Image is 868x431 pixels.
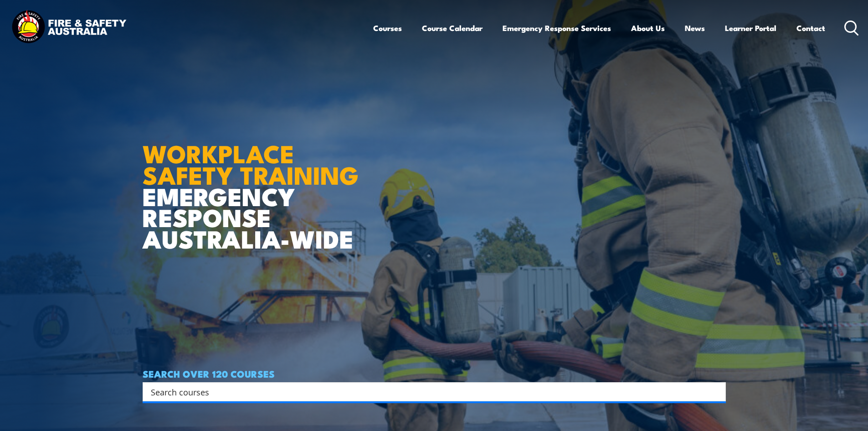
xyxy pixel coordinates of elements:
[151,385,706,399] input: Search input
[422,16,483,40] a: Course Calendar
[153,385,708,398] form: Search form
[685,16,705,40] a: News
[373,16,402,40] a: Courses
[631,16,665,40] a: About Us
[143,369,726,379] h4: SEARCH OVER 120 COURSES
[796,16,825,40] a: Contact
[503,16,611,40] a: Emergency Response Services
[143,134,359,193] strong: WORKPLACE SAFETY TRAINING
[725,16,776,40] a: Learner Portal
[143,119,365,249] h1: EMERGENCY RESPONSE AUSTRALIA-WIDE
[710,385,723,398] button: Search magnifier button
